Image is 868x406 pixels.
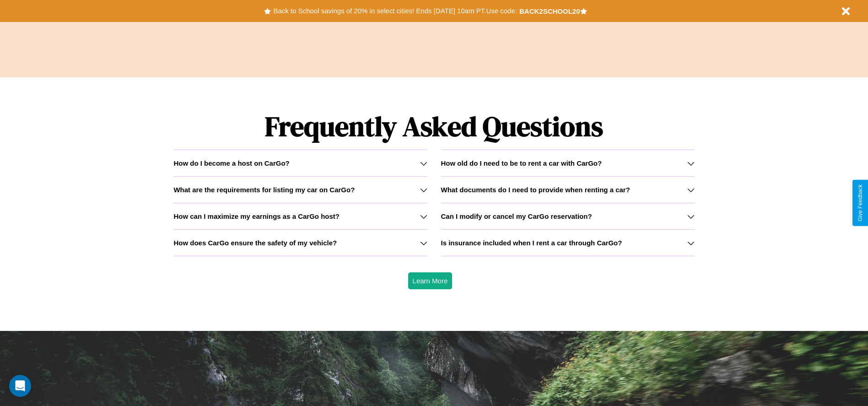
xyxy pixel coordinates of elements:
[173,239,337,247] h3: How does CarGo ensure the safety of my vehicle?
[9,375,31,397] div: Open Intercom Messenger
[408,272,453,289] button: Learn More
[857,184,863,222] div: Give Feedback
[441,159,602,167] h3: How old do I need to be to rent a car with CarGo?
[441,212,592,220] h3: Can I modify or cancel my CarGo reservation?
[441,186,630,194] h3: What documents do I need to provide when renting a car?
[173,103,694,150] h1: Frequently Asked Questions
[519,7,580,15] b: BACK2SCHOOL20
[173,159,289,167] h3: How do I become a host on CarGo?
[173,212,340,220] h3: How can I maximize my earnings as a CarGo host?
[441,239,622,247] h3: Is insurance included when I rent a car through CarGo?
[173,186,355,194] h3: What are the requirements for listing my car on CarGo?
[271,5,519,17] button: Back to School savings of 20% in select cities! Ends [DATE] 10am PT.Use code:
